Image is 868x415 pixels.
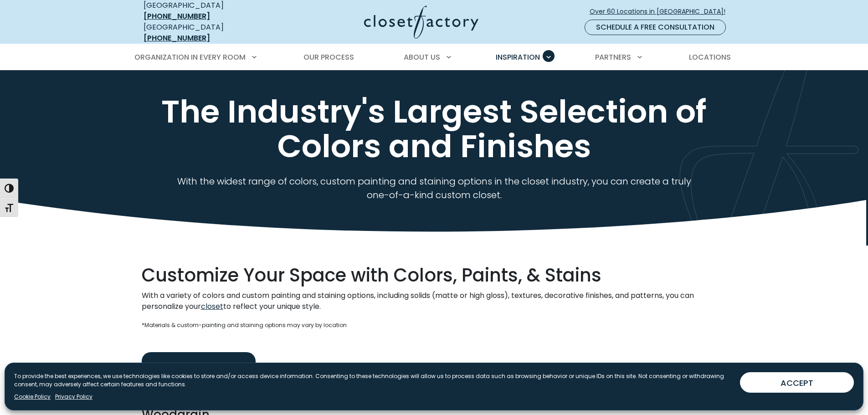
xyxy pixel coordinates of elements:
[740,372,854,393] button: ACCEPT
[590,7,733,16] span: Over 60 Locations in [GEOGRAPHIC_DATA]!
[14,393,51,401] a: Cookie Policy
[142,321,347,329] span: *Materials & custom-painting and staining options may vary by location
[364,5,478,39] img: Closet Factory Logo
[144,11,210,21] a: [PHONE_NUMBER]
[142,352,256,390] h3: Melamine
[404,52,440,62] span: About Us
[589,4,733,20] a: Over 60 Locations in [GEOGRAPHIC_DATA]!
[128,45,740,70] nav: Primary Menu
[134,52,246,62] span: Organization in Every Room
[144,22,276,44] div: [GEOGRAPHIC_DATA]
[201,301,223,312] a: closet
[144,33,210,43] a: [PHONE_NUMBER]
[585,20,726,35] a: Schedule a Free Consultation
[142,94,727,164] h1: The Industry's Largest Selection of Colors and Finishes
[55,393,92,401] a: Privacy Policy
[689,52,731,62] span: Locations
[595,52,631,62] span: Partners
[142,290,727,312] p: With a variety of colors and custom painting and staining options, including solids (matte or hig...
[303,52,354,62] span: Our Process
[14,372,733,389] p: To provide the best experiences, we use technologies like cookies to store and/or access device i...
[177,175,691,201] span: With the widest range of colors, custom painting and staining options in the closet industry, you...
[496,52,540,62] span: Inspiration
[142,264,727,287] h5: Customize Your Space with Colors, Paints, & Stains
